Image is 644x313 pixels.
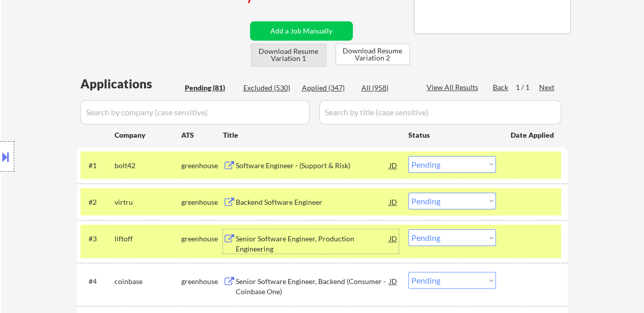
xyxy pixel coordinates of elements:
div: Senior Software Engineer, Production Engineering [236,234,389,254]
div: ATS [181,130,223,140]
div: greenhouse [181,197,223,207]
div: Software Engineer - (Support & Risk) [236,161,389,171]
div: JD [388,229,399,247]
button: Add a Job Manually [250,21,353,41]
div: Next [539,82,555,92]
div: greenhouse [181,276,223,287]
div: 1 / 1 [516,82,539,92]
div: JD [388,156,399,174]
button: Download Resume Variation 1 [251,44,326,67]
div: #4 [89,276,106,287]
div: Date Applied [511,130,555,140]
div: Pending (81) [185,83,236,93]
div: Applied (347) [302,83,353,93]
div: Senior Software Engineer, Backend (Consumer - Coinbase One) [236,276,389,296]
div: JD [388,193,399,211]
button: Download Resume Variation 2 [335,44,410,65]
div: JD [388,272,399,290]
input: Search by company (case sensitive) [80,100,310,124]
div: Backend Software Engineer [236,197,389,207]
input: Search by title (case sensitive) [319,100,561,124]
div: Back [493,82,509,92]
div: greenhouse [181,234,223,244]
div: View All Results [427,82,481,92]
div: Excluded (530) [243,83,294,93]
div: coinbase [115,276,181,287]
div: Title [223,130,399,140]
div: All (958) [361,83,412,93]
div: Status [408,126,496,144]
div: greenhouse [181,161,223,171]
